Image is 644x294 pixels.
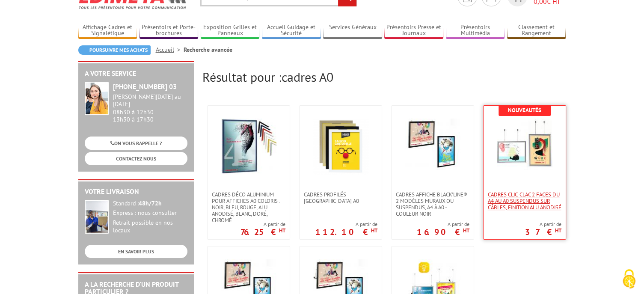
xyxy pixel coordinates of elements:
div: Retrait possible en nos locaux [113,219,187,235]
span: A partir de [525,221,561,228]
a: Affichage Cadres et Signalétique [78,24,137,38]
div: 08h30 à 12h30 13h30 à 17h30 [113,93,187,123]
img: widget-livraison.jpg [85,200,109,234]
a: Présentoirs Presse et Journaux [384,24,443,38]
p: 76.25 € [240,229,285,235]
a: CONTACTEZ-NOUS [85,152,187,165]
a: Classement et Rangement [507,24,566,38]
sup: HT [371,227,377,234]
div: Standard : [113,200,187,208]
div: Express : nous consulter [113,209,187,217]
p: 16.90 € [417,229,469,235]
span: A partir de [240,221,285,228]
span: Cadres Clic-Clac 2 faces du A4 au A0 suspendus sur câbles, finition alu anodisé [488,191,561,211]
span: A partir de [417,221,469,228]
span: Cadres Profilés [GEOGRAPHIC_DATA] A0 [304,191,377,204]
b: Nouveautés [508,107,541,114]
h2: Votre livraison [85,188,187,196]
img: Cadres Clic-Clac 2 faces du A4 au A0 suspendus sur câbles, finition alu anodisé [497,119,552,174]
a: Accueil [156,46,184,53]
a: Cadres affiche Black’Line® 2 modèles muraux ou suspendus, A4 à A0 - couleur noir [392,191,474,217]
a: Services Généraux [323,24,382,38]
a: Accueil Guidage et Sécurité [262,24,321,38]
a: Poursuivre mes achats [78,45,151,55]
img: Cookies (fenêtre modale) [618,268,640,290]
a: EN SAVOIR PLUS [85,245,187,258]
strong: 48h/72h [139,199,162,207]
li: Recherche avancée [184,45,232,54]
img: Cadres Profilés Bois Déco A0 [313,119,368,174]
sup: HT [555,227,561,234]
a: ON VOUS RAPPELLE ? [85,137,187,150]
img: Cadres déco aluminium pour affiches A0 Coloris : Noir, bleu, rouge, alu anodisé, blanc, doré, chromé [221,119,276,174]
span: A partir de [315,221,377,228]
a: Présentoirs Multimédia [446,24,505,38]
p: 37 € [525,229,561,235]
a: Cadres Profilés [GEOGRAPHIC_DATA] A0 [300,191,382,204]
span: Cadres déco aluminium pour affiches A0 Coloris : Noir, bleu, rouge, alu anodisé, blanc, doré, chromé [212,191,285,223]
span: Cadres affiche Black’Line® 2 modèles muraux ou suspendus, A4 à A0 - couleur noir [396,191,469,217]
span: cadres A0 [282,68,333,85]
strong: [PHONE_NUMBER] 03 [113,82,177,91]
a: Cadres déco aluminium pour affiches A0 Coloris : Noir, bleu, rouge, alu anodisé, blanc, doré, chromé [208,191,290,223]
p: 112.10 € [315,229,377,235]
a: Exposition Grilles et Panneaux [201,24,260,38]
img: widget-service.jpg [85,82,109,115]
a: Cadres Clic-Clac 2 faces du A4 au A0 suspendus sur câbles, finition alu anodisé [484,191,566,211]
sup: HT [279,227,285,234]
a: Présentoirs et Porte-brochures [139,24,199,38]
h2: A votre service [85,70,187,77]
img: Cadres affiche Black’Line® 2 modèles muraux ou suspendus, A4 à A0 - couleur noir [405,119,460,174]
h2: Résultat pour : [202,70,566,84]
button: Cookies (fenêtre modale) [614,265,644,294]
div: [PERSON_NAME][DATE] au [DATE] [113,93,187,108]
sup: HT [463,227,469,234]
